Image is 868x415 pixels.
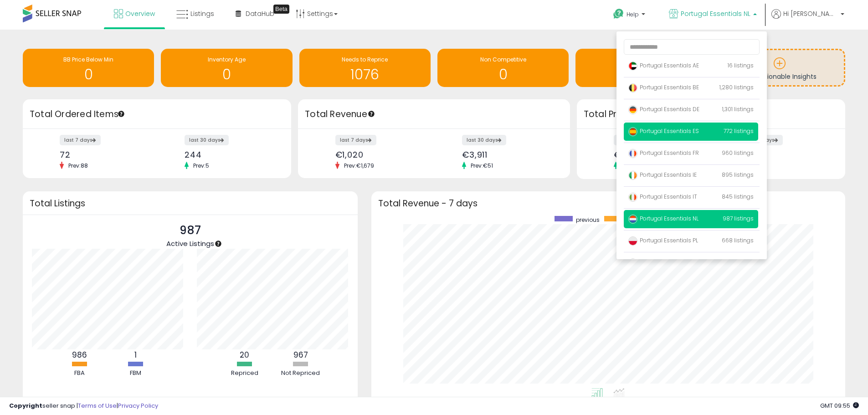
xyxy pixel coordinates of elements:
span: Needs to Reprice [342,56,388,63]
a: Selling @ Max 9 [575,49,707,87]
span: 1,301 listings [722,105,754,113]
a: Terms of Use [78,401,117,410]
a: Add Actionable Insights [715,50,844,85]
h1: 1076 [304,67,426,82]
span: Non Competitive [480,56,526,63]
a: Privacy Policy [118,401,158,410]
span: Prev: 88 [64,162,92,169]
div: Tooltip anchor [117,110,125,118]
b: 20 [240,349,249,360]
span: Portugal Essentials DE [628,105,699,113]
div: FBA [52,369,107,378]
span: Portugal Essentials AE [628,61,699,69]
div: €14 [739,150,829,159]
span: 895 listings [722,171,754,179]
span: 845 listings [722,193,754,200]
span: BB Price Below Min [63,56,113,63]
div: 244 [185,150,275,159]
label: last 30 days [185,135,229,145]
span: Portugal Essentials SE [628,258,699,266]
img: italy.png [628,193,637,202]
span: 668 listings [722,236,754,244]
strong: Copyright [9,401,42,410]
span: 960 listings [722,149,754,157]
label: last 7 days [335,135,376,145]
span: Prev: €1,679 [339,162,379,169]
span: Portugal Essentials IE [628,171,697,179]
b: 986 [72,349,87,360]
div: 72 [60,150,150,159]
span: Listings [190,9,214,18]
img: france.png [628,149,637,158]
img: ireland.png [628,171,637,180]
span: 1,280 listings [719,83,754,91]
p: 987 [166,222,214,239]
div: Tooltip anchor [214,240,222,248]
h1: 0 [442,67,564,82]
span: 2025-10-10 09:55 GMT [820,401,859,410]
span: Portugal Essentials NL [681,9,750,18]
span: Overview [125,9,155,18]
label: last 30 days [462,135,506,145]
span: Portugal Essentials FR [628,149,699,157]
img: sweden.png [628,258,637,267]
span: Active Listings [166,239,214,248]
div: Repriced [217,369,272,378]
div: €14 [614,150,704,159]
span: DataHub [246,9,274,18]
a: Help [606,1,654,30]
div: Tooltip anchor [273,5,289,14]
span: Add Actionable Insights [742,72,817,81]
span: Prev: 5 [189,162,214,169]
b: 967 [293,349,308,360]
div: Not Repriced [273,369,328,378]
div: seller snap | | [9,402,158,410]
b: 1 [134,349,137,360]
h1: 0 [27,67,149,82]
div: Tooltip anchor [367,110,375,118]
span: Hi [PERSON_NAME] [783,9,838,18]
label: last 7 days [60,135,101,145]
a: Non Competitive 0 [437,49,569,87]
span: Inventory Age [208,56,246,63]
span: Portugal Essentials ES [628,127,699,135]
img: germany.png [628,105,637,114]
span: Portugal Essentials PL [628,236,698,244]
span: 772 listings [724,127,754,135]
a: Inventory Age 0 [161,49,292,87]
h1: 0 [165,67,288,82]
h3: Total Listings [30,200,351,207]
img: united_arab_emirates.png [628,61,637,71]
div: FBM [108,369,163,378]
span: 16 listings [728,61,754,69]
span: previous [576,216,600,224]
a: Hi [PERSON_NAME] [771,9,844,30]
h3: Total Revenue - 7 days [378,200,838,207]
span: Portugal Essentials NL [628,215,699,222]
a: Needs to Reprice 1076 [299,49,431,87]
span: Help [627,10,639,18]
div: €1,020 [335,150,427,159]
h3: Total Revenue [305,108,563,121]
h3: Total Profit [584,108,838,121]
span: Portugal Essentials IT [628,193,697,200]
span: 423 listings [722,258,754,266]
div: €3,911 [462,150,554,159]
label: last 7 days [614,135,655,145]
img: poland.png [628,236,637,246]
i: Get Help [613,8,624,20]
a: BB Price Below Min 0 [23,49,154,87]
span: Portugal Essentials BE [628,83,699,91]
img: belgium.png [628,83,637,92]
span: Prev: €51 [466,162,498,169]
img: netherlands.png [628,215,637,224]
h3: Total Ordered Items [30,108,284,121]
h1: 9 [580,67,702,82]
span: 987 listings [723,215,754,222]
img: spain.png [628,127,637,136]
